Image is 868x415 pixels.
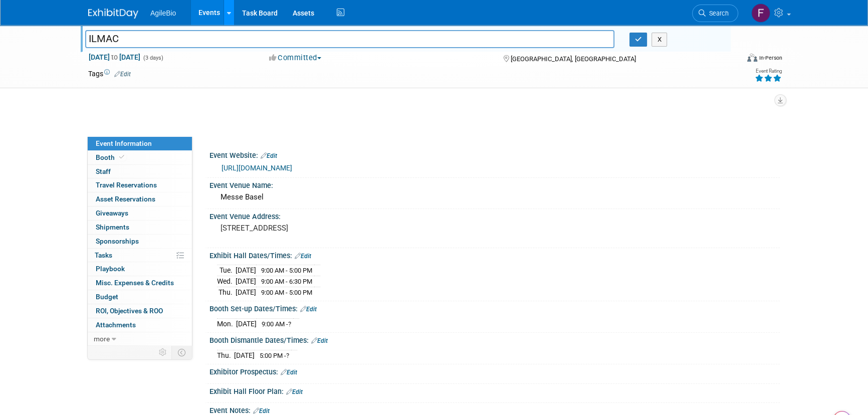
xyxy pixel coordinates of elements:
span: Playbook [96,265,125,273]
span: more [94,335,110,343]
span: Staff [96,167,111,175]
td: Personalize Event Tab Strip [154,346,172,359]
span: 9:00 AM - [262,320,291,328]
td: Wed. [217,276,236,287]
td: Toggle Event Tabs [172,346,192,359]
span: Asset Reservations [96,195,155,203]
div: Exhibit Hall Floor Plan: [209,384,780,397]
a: Event Information [88,137,192,150]
span: Booth [96,153,126,161]
a: Edit [114,71,131,78]
td: Mon. [217,318,236,329]
span: Sponsorships [96,237,139,245]
a: more [88,332,192,346]
a: Giveaways [88,206,192,220]
span: [GEOGRAPHIC_DATA], [GEOGRAPHIC_DATA] [510,55,635,63]
span: Giveaways [96,209,128,217]
td: [DATE] [236,265,256,276]
a: [URL][DOMAIN_NAME] [222,164,292,172]
a: Budget [88,290,192,304]
a: Misc. Expenses & Credits [88,276,192,290]
a: Edit [311,337,328,344]
td: Tue. [217,265,236,276]
span: Budget [96,293,118,301]
span: ROI, Objectives & ROO [96,307,163,315]
a: Booth [88,151,192,164]
td: Thu. [217,350,234,360]
a: Tasks [88,249,192,262]
td: [DATE] [234,350,255,360]
span: Search [706,10,729,17]
span: ? [288,320,291,328]
a: Edit [261,152,277,159]
a: Edit [281,369,297,376]
td: Tags [88,69,131,79]
div: Exhibit Hall Dates/Times: [209,248,780,261]
div: In-Person [759,54,782,62]
a: Attachments [88,318,192,332]
td: Thu. [217,287,236,297]
span: ? [286,352,289,359]
div: Booth Dismantle Dates/Times: [209,333,780,346]
span: (3 days) [142,55,163,61]
img: ExhibitDay [88,9,138,19]
span: Shipments [96,223,129,231]
div: Exhibitor Prospectus: [209,364,780,377]
a: Edit [300,306,317,313]
a: Playbook [88,262,192,276]
a: Edit [295,253,311,260]
a: Asset Reservations [88,192,192,206]
span: Attachments [96,321,136,329]
span: Event Information [96,139,152,147]
span: Misc. Expenses & Credits [96,279,174,287]
span: 5:00 PM - [260,352,289,359]
img: Fouad Batel [751,4,770,23]
div: Event Website: [209,148,780,161]
div: Messe Basel [217,189,772,205]
a: Search [692,5,738,22]
a: Edit [286,388,303,395]
div: Event Format [679,52,782,67]
a: Sponsorships [88,235,192,248]
a: ROI, Objectives & ROO [88,304,192,318]
a: Travel Reservations [88,178,192,192]
td: [DATE] [236,318,257,329]
pre: [STREET_ADDRESS] [221,224,436,233]
a: Staff [88,165,192,178]
a: Shipments [88,221,192,234]
span: [DATE] [DATE] [88,53,141,62]
span: Tasks [95,251,112,259]
td: [DATE] [236,287,256,297]
button: Committed [266,53,325,63]
div: Booth Set-up Dates/Times: [209,301,780,314]
button: X [652,33,667,47]
td: [DATE] [236,276,256,287]
span: 9:00 AM - 6:30 PM [261,278,312,285]
div: Event Venue Name: [209,178,780,190]
img: Format-Inperson.png [747,54,757,62]
span: Travel Reservations [96,181,157,189]
a: Edit [253,407,270,414]
span: to [110,53,119,61]
div: Event Rating [755,69,782,74]
span: 9:00 AM - 5:00 PM [261,267,312,274]
span: AgileBio [150,9,176,17]
span: 9:00 AM - 5:00 PM [261,289,312,296]
i: Booth reservation complete [119,154,124,160]
div: Event Venue Address: [209,209,780,222]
